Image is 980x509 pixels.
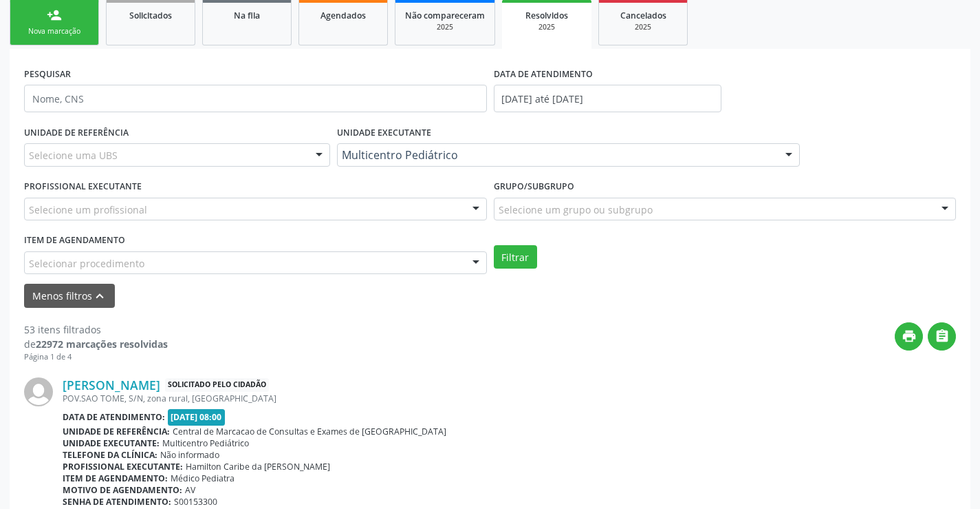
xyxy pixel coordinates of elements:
span: Selecione uma UBS [29,148,118,163]
i: print [902,329,917,344]
b: Unidade de referência: [63,426,170,437]
a: [PERSON_NAME] [63,377,160,393]
strong: 22972 marcações resolvidas [36,337,168,351]
div: de [24,337,168,351]
input: Selecione um intervalo [494,85,721,112]
span: Resolvidos [525,10,568,21]
label: UNIDADE EXECUTANTE [337,122,431,143]
div: POV.SAO TOME, S/N, zona rural, [GEOGRAPHIC_DATA] [63,393,956,404]
input: Nome, CNS [24,85,487,112]
span: Agendados [320,10,366,21]
div: 2025 [405,22,485,32]
label: Grupo/Subgrupo [494,176,574,198]
button: Filtrar [494,245,537,269]
b: Item de agendamento: [63,472,168,484]
b: Senha de atendimento: [63,496,171,508]
button: Menos filtroskeyboard_arrow_up [24,284,115,308]
span: Multicentro Pediátrico [162,437,249,449]
div: person_add [47,8,62,23]
img: img [24,377,53,406]
span: Na fila [234,10,260,21]
span: Selecione um profissional [29,202,147,217]
span: Solicitado pelo cidadão [165,378,269,393]
i: keyboard_arrow_up [92,289,107,304]
span: Não informado [160,449,219,461]
span: Selecione um grupo ou subgrupo [499,202,653,217]
div: Nova marcação [20,26,89,37]
label: PESQUISAR [24,63,71,85]
b: Motivo de agendamento: [63,484,182,496]
span: Selecionar procedimento [29,256,144,271]
span: Solicitados [129,10,172,21]
span: Cancelados [620,10,666,21]
button:  [928,322,956,351]
span: Hamilton Caribe da [PERSON_NAME] [186,461,330,472]
label: UNIDADE DE REFERÊNCIA [24,122,129,143]
div: Página 1 de 4 [24,351,168,363]
span: [DATE] 08:00 [168,409,226,425]
i:  [935,329,950,344]
div: 2025 [512,22,582,32]
div: 2025 [609,22,677,32]
label: PROFISSIONAL EXECUTANTE [24,176,142,198]
b: Telefone da clínica: [63,449,157,461]
div: 53 itens filtrados [24,322,168,337]
span: AV [185,484,195,496]
span: Central de Marcacao de Consultas e Exames de [GEOGRAPHIC_DATA] [173,426,446,437]
b: Profissional executante: [63,461,183,472]
span: Multicentro Pediátrico [342,148,772,162]
button: print [895,322,923,351]
label: Item de agendamento [24,230,125,251]
b: Unidade executante: [63,437,160,449]
label: DATA DE ATENDIMENTO [494,63,593,85]
span: Médico Pediatra [171,472,235,484]
span: Não compareceram [405,10,485,21]
span: S00153300 [174,496,217,508]
b: Data de atendimento: [63,411,165,423]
